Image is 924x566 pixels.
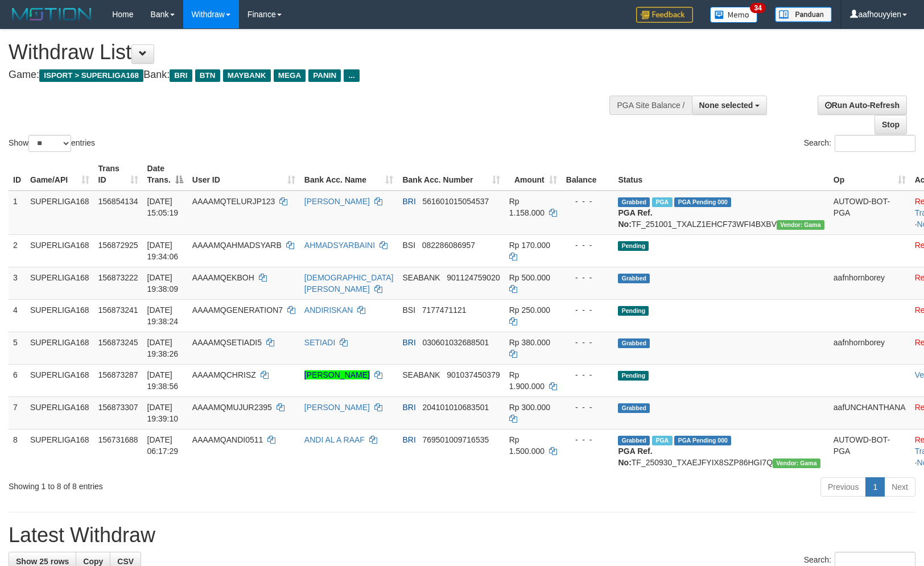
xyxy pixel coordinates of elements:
span: AAAAMQEKBOH [192,273,254,282]
a: Run Auto-Refresh [818,96,907,115]
span: PANIN [308,69,341,82]
td: AUTOWD-BOT-PGA [829,429,910,473]
span: BRI [402,197,415,206]
th: Game/API: activate to sort column ascending [26,158,94,191]
select: Showentries [28,135,71,152]
a: SETIADI [304,338,335,347]
label: Search: [804,135,915,152]
span: [DATE] 19:38:56 [147,370,179,391]
span: AAAAMQCHRISZ [192,370,256,379]
span: 156872925 [98,241,138,250]
h1: Latest Withdraw [9,524,915,547]
label: Show entries [9,135,95,152]
b: PGA Ref. No: [618,208,652,229]
span: Marked by aafsengchandara [652,197,672,207]
span: ... [344,69,359,82]
img: Button%20Memo.svg [710,7,758,23]
input: Search: [835,135,915,152]
td: 8 [9,429,26,473]
td: SUPERLIGA168 [26,332,94,364]
img: Feedback.jpg [636,7,693,23]
span: BRI [402,338,415,347]
span: Grabbed [618,403,650,413]
td: 6 [9,364,26,396]
span: Pending [618,371,649,381]
span: 156873287 [98,370,138,379]
span: [DATE] 15:05:19 [147,197,179,217]
span: Rp 1.500.000 [509,435,544,456]
b: PGA Ref. No: [618,447,652,467]
span: Pending [618,241,649,251]
span: Vendor URL: https://trx31.1velocity.biz [777,220,824,230]
span: SEABANK [402,273,440,282]
span: Copy 769501009716535 to clipboard [422,435,489,444]
span: Copy 561601015054537 to clipboard [422,197,489,206]
span: BRI [170,69,192,82]
span: Rp 1.900.000 [509,370,544,391]
span: AAAAMQMUJUR2395 [192,403,272,412]
td: SUPERLIGA168 [26,234,94,267]
span: AAAAMQANDI0511 [192,435,263,444]
a: [PERSON_NAME] [304,197,370,206]
span: Grabbed [618,197,650,207]
span: Vendor URL: https://trx31.1velocity.biz [773,458,820,468]
span: AAAAMQSETIADI5 [192,338,262,347]
span: Copy 082286086957 to clipboard [422,241,475,250]
td: TF_250930_TXAEJFYIX8SZP86HGI7Q [613,429,828,473]
td: SUPERLIGA168 [26,191,94,235]
span: MEGA [274,69,306,82]
a: AHMADSYARBAINI [304,241,375,250]
span: AAAAMQTELURJP123 [192,197,275,206]
th: Amount: activate to sort column ascending [505,158,562,191]
span: Marked by aafromsomean [652,436,672,445]
th: Bank Acc. Number: activate to sort column ascending [398,158,504,191]
span: Rp 1.158.000 [509,197,544,217]
span: None selected [699,101,753,110]
td: 4 [9,299,26,332]
td: SUPERLIGA168 [26,396,94,429]
img: panduan.png [775,7,832,22]
td: aafnhornborey [829,267,910,299]
span: Rp 500.000 [509,273,550,282]
td: AUTOWD-BOT-PGA [829,191,910,235]
span: Rp 380.000 [509,338,550,347]
a: Next [884,477,915,497]
td: SUPERLIGA168 [26,267,94,299]
div: Showing 1 to 8 of 8 entries [9,476,377,492]
span: Rp 170.000 [509,241,550,250]
span: BRI [402,435,415,444]
span: BSI [402,305,415,315]
td: SUPERLIGA168 [26,364,94,396]
h4: Game: Bank: [9,69,605,81]
span: CSV [117,557,134,566]
a: ANDIRISKAN [304,305,353,315]
span: PGA Pending [674,436,731,445]
th: Bank Acc. Name: activate to sort column ascending [300,158,398,191]
td: 3 [9,267,26,299]
h1: Withdraw List [9,41,605,64]
button: None selected [692,96,768,115]
th: Op: activate to sort column ascending [829,158,910,191]
span: SEABANK [402,370,440,379]
div: - - - [566,402,609,413]
span: Grabbed [618,338,650,348]
span: Grabbed [618,436,650,445]
td: TF_251001_TXALZ1EHCF73WFI4BXBV [613,191,828,235]
span: BRI [402,403,415,412]
a: [DEMOGRAPHIC_DATA][PERSON_NAME] [304,273,394,294]
span: Rp 300.000 [509,403,550,412]
span: [DATE] 19:38:26 [147,338,179,358]
span: [DATE] 19:34:06 [147,241,179,261]
td: aafUNCHANTHANA [829,396,910,429]
span: [DATE] 19:39:10 [147,403,179,423]
th: Status [613,158,828,191]
th: User ID: activate to sort column ascending [188,158,300,191]
span: 34 [750,3,765,13]
span: BTN [195,69,220,82]
span: 156873241 [98,305,138,315]
td: 2 [9,234,26,267]
th: Date Trans.: activate to sort column descending [143,158,188,191]
div: PGA Site Balance / [609,96,691,115]
th: Trans ID: activate to sort column ascending [94,158,143,191]
img: MOTION_logo.png [9,6,95,23]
